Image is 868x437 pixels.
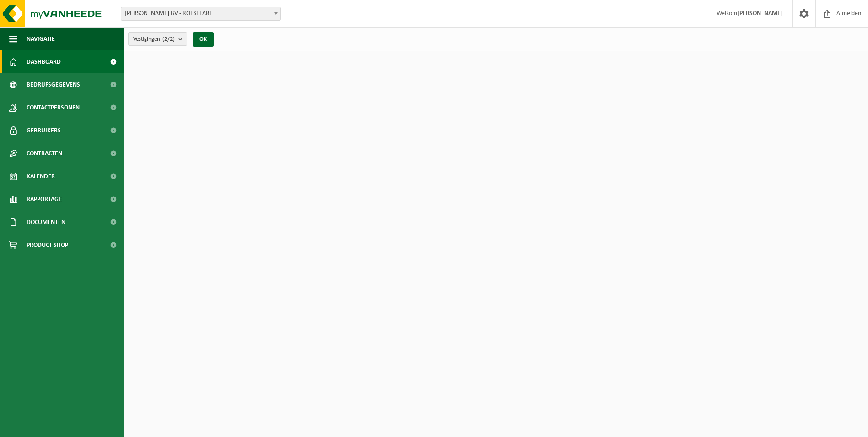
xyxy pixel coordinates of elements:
span: Contactpersonen [27,96,80,119]
span: Gebruikers [27,119,61,142]
span: Vestigingen [133,33,175,46]
span: Rapportage [27,188,62,211]
span: Documenten [27,211,65,234]
count: (2/2) [162,36,175,42]
strong: [PERSON_NAME] [737,10,783,17]
span: Navigatie [27,27,55,50]
span: Contracten [27,142,62,165]
button: Vestigingen(2/2) [128,32,187,46]
span: Dashboard [27,50,61,73]
span: Product Shop [27,234,68,257]
span: Kalender [27,165,55,188]
span: THORREZ STEVEN BV - ROESELARE [121,7,281,21]
button: OK [193,32,214,47]
span: Bedrijfsgegevens [27,73,80,96]
span: THORREZ STEVEN BV - ROESELARE [121,7,280,20]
